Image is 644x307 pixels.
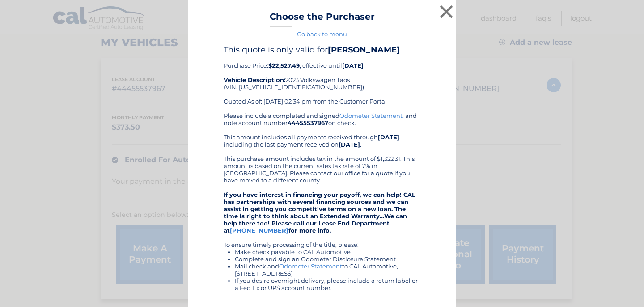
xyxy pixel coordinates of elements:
[378,134,399,141] b: [DATE]
[339,141,360,148] b: [DATE]
[297,30,347,38] a: Go back to menu
[224,45,420,112] div: Purchase Price: , effective until 2023 Volkswagen Taos (VIN: [US_VEHICLE_IDENTIFICATION_NUMBER]) ...
[224,191,415,234] strong: If you have interest in financing your payoff, we can help! CAL has partnerships with several fin...
[437,3,455,21] button: ×
[224,76,285,83] strong: Vehicle Description:
[230,227,288,234] a: [PHONE_NUMBER]
[288,119,328,126] b: 44455537967
[235,255,420,263] li: Complete and sign an Odometer Disclosure Statement
[224,45,420,55] h4: This quote is only valid for
[268,62,300,69] b: $22,527.49
[339,112,402,119] a: Odometer Statement
[279,263,342,270] a: Odometer Statement
[342,62,364,69] b: [DATE]
[235,248,420,255] li: Make check payable to CAL Automotive
[235,277,420,291] li: If you desire overnight delivery, please include a return label or a Fed Ex or UPS account number.
[328,45,400,55] b: [PERSON_NAME]
[270,11,375,27] h3: Choose the Purchaser
[235,263,420,277] li: Mail check and to CAL Automotive, [STREET_ADDRESS]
